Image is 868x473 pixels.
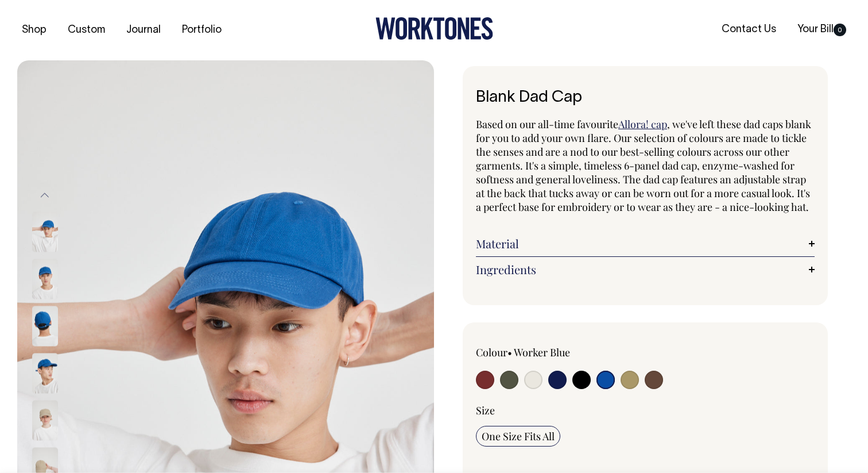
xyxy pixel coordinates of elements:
[32,259,58,299] img: worker-blue
[36,183,53,209] button: Previous
[32,400,58,440] img: washed-khaki
[717,20,781,39] a: Contact Us
[482,429,555,443] span: One Size Fits All
[177,21,226,40] a: Portfolio
[32,211,58,252] img: worker-blue
[476,89,815,107] h1: Blank Dad Cap
[476,237,815,251] a: Material
[476,426,560,447] input: One Size Fits All
[834,24,846,36] span: 0
[507,345,512,359] span: •
[793,20,851,39] a: Your Bill0
[514,345,570,359] label: Worker Blue
[476,403,815,417] div: Size
[476,263,815,276] a: Ingredients
[32,353,58,393] img: worker-blue
[618,117,667,131] a: Allora! cap
[476,117,618,131] span: Based on our all-time favourite
[476,117,811,214] span: , we've left these dad caps blank for you to add your own flare. Our selection of colours are mad...
[17,21,51,40] a: Shop
[122,21,165,40] a: Journal
[63,21,110,40] a: Custom
[476,345,611,359] div: Colour
[32,306,58,346] img: worker-blue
